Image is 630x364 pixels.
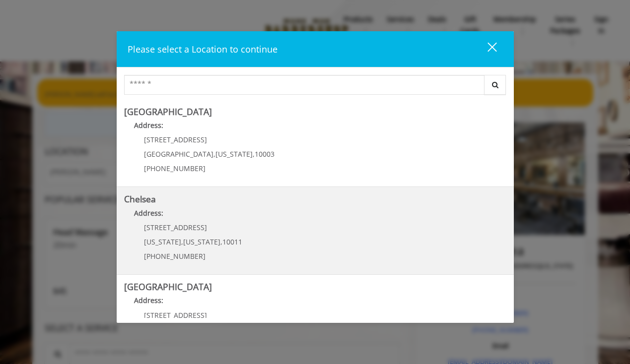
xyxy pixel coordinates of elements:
[144,149,213,159] span: [GEOGRAPHIC_DATA]
[144,223,207,232] span: [STREET_ADDRESS]
[134,296,163,305] b: Address:
[134,208,163,218] b: Address:
[128,43,278,55] span: Please select a Location to continue
[124,106,212,118] b: [GEOGRAPHIC_DATA]
[124,193,156,205] b: Chelsea
[490,81,501,88] i: Search button
[476,42,496,57] div: close dialog
[124,75,506,100] div: Center Select
[124,281,212,293] b: [GEOGRAPHIC_DATA]
[222,237,242,246] span: 10011
[144,237,181,246] span: [US_STATE]
[181,237,183,246] span: ,
[134,121,163,130] b: Address:
[220,237,222,246] span: ,
[253,149,255,159] span: ,
[213,149,215,159] span: ,
[124,75,485,95] input: Search Center
[183,237,220,246] span: [US_STATE]
[144,135,207,144] span: [STREET_ADDRESS]
[144,251,206,261] span: [PHONE_NUMBER]
[144,310,207,320] span: [STREET_ADDRESS]
[215,149,253,159] span: [US_STATE]
[255,149,275,159] span: 10003
[144,164,206,173] span: [PHONE_NUMBER]
[469,39,503,59] button: close dialog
